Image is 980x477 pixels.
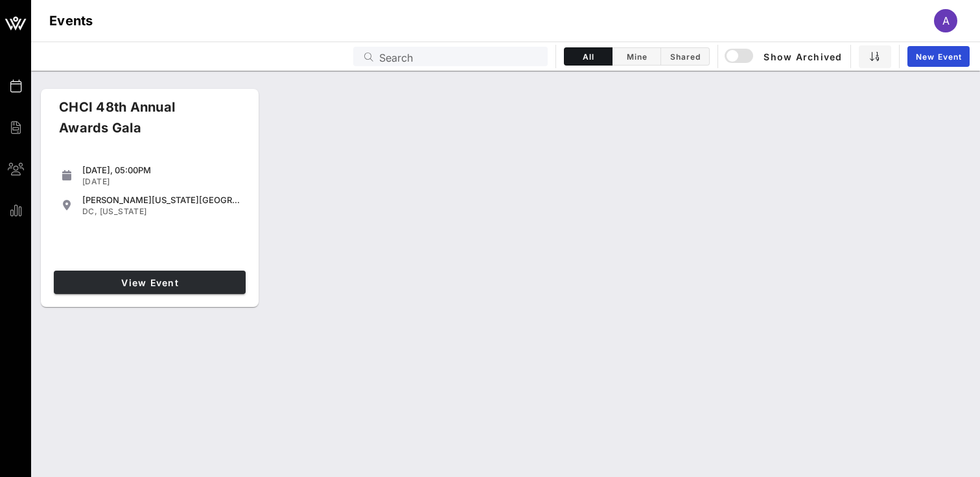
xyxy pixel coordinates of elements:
button: Show Archived [726,45,843,68]
div: [DATE] [82,177,240,187]
div: CHCI 48th Annual Awards Gala [49,97,231,149]
span: Mine [620,52,653,62]
span: New Event [915,52,962,62]
button: Mine [612,47,661,66]
a: View Event [54,271,246,294]
span: A [942,14,950,27]
span: Shared [669,52,701,62]
div: A [934,9,957,32]
button: Shared [661,47,710,66]
span: DC, [82,206,97,216]
div: [DATE], 05:00PM [82,165,240,175]
button: All [564,47,612,66]
span: Show Archived [727,49,843,64]
a: New Event [907,46,970,67]
span: All [572,52,604,62]
div: [PERSON_NAME][US_STATE][GEOGRAPHIC_DATA] [82,195,240,205]
h1: Events [49,10,93,31]
span: View Event [59,277,240,288]
span: [US_STATE] [100,206,147,216]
